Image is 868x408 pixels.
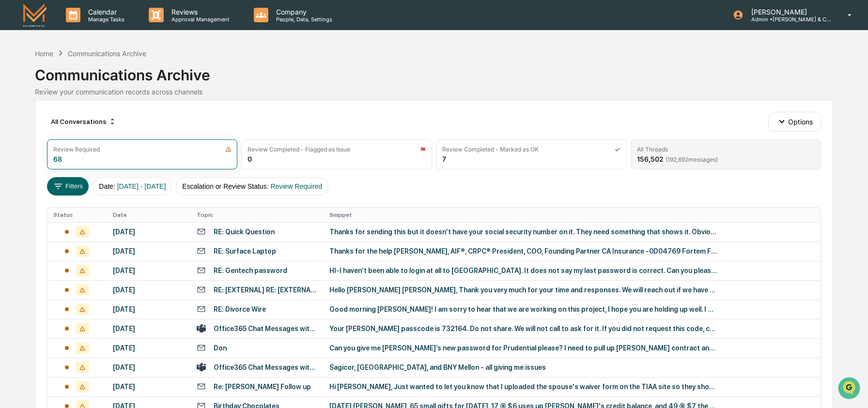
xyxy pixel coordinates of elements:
[6,136,65,154] a: 🔎Data Lookup
[324,208,821,222] th: Snippet
[191,208,324,222] th: Topic
[214,247,276,255] div: RE: Surface Laptop
[33,74,159,84] div: Start new chat
[35,59,834,84] div: Communications Archive
[96,164,117,171] span: Pylon
[420,146,426,152] img: icon
[248,155,252,163] div: 0
[47,208,107,222] th: Status
[837,376,863,402] iframe: Open customer support
[768,112,821,131] button: Options
[329,267,717,274] div: HI-I haven’t been able to login at all to [GEOGRAPHIC_DATA]. It does not say my last password is ...
[113,325,185,332] div: [DATE]
[666,156,718,163] span: ( 192,692 messages)
[23,3,46,26] img: logo
[80,122,120,132] span: Attestations
[164,8,234,16] p: Reviews
[329,228,717,236] div: Thanks for sending this but it doesn’t have your social security number on it. They need somethin...
[10,141,17,149] div: 🔎
[35,88,834,96] div: Review your communication records across channels
[214,363,318,371] div: Office365 Chat Messages with [PERSON_NAME], [PERSON_NAME] on [DATE]
[214,286,318,294] div: RE: [EXTERNAL] RE: [EXTERNAL] RE: reset password
[637,155,718,163] div: 156,502
[637,146,668,153] div: All Threads
[66,118,124,136] a: 🗄️Attestations
[214,305,266,313] div: RE: Divorce Wire
[113,247,185,255] div: [DATE]
[214,344,227,352] div: Don
[113,305,185,313] div: [DATE]
[214,325,318,332] div: Office365 Chat Messages with [PERSON_NAME], [PERSON_NAME] on [DATE]
[47,114,120,129] div: All Conversations
[214,383,311,391] div: Re: [PERSON_NAME] Follow up
[113,383,185,391] div: [DATE]
[113,228,185,236] div: [DATE]
[93,177,172,196] button: Date:[DATE] - [DATE]
[329,325,717,332] div: Your [PERSON_NAME] passcode is 732164. Do not share. We will not call to ask for it. If you did n...
[10,74,27,91] img: 1746055101610-c473b297-6a78-478c-a979-82029cc54cd1
[225,146,232,152] img: icon
[329,286,717,294] div: Hello [PERSON_NAME] [PERSON_NAME], Thank you very much for your time and responses. We will reach...
[442,155,446,163] div: 7
[117,182,166,190] span: [DATE] - [DATE]
[744,16,834,23] p: Admin • [PERSON_NAME] & Co. - BD
[248,146,350,153] div: Review Completed - Flagged as Issue
[10,123,17,131] div: 🖐️
[6,118,66,136] a: 🖐️Preclearance
[68,164,117,171] a: Powered byPylon
[176,177,328,196] button: Escalation or Review Status:Review Required
[53,146,100,153] div: Review Required
[113,286,185,294] div: [DATE]
[70,123,78,131] div: 🗄️
[19,140,61,150] span: Data Lookup
[10,20,176,36] p: How can we help?
[113,363,185,371] div: [DATE]
[113,267,185,274] div: [DATE]
[615,146,620,152] img: icon
[329,344,717,352] div: Can you give me [PERSON_NAME]’s new password for Prudential please? I need to pull up [PERSON_NAM...
[35,49,53,58] div: Home
[329,247,717,255] div: Thanks for the help [PERSON_NAME], AIF®, CRPC® President, COO, Founding Partner CA Insurance -0D0...
[442,146,539,153] div: Review Completed - Marked as OK
[53,155,62,163] div: 68
[80,16,129,23] p: Manage Tasks
[329,363,717,371] div: Sagicor, [GEOGRAPHIC_DATA], and BNY Mellon - all giving me issues
[80,8,129,16] p: Calendar
[19,122,62,132] span: Preclearance
[33,84,123,91] div: We're available if you need us!
[107,208,191,222] th: Date
[113,344,185,352] div: [DATE]
[329,305,717,313] div: Good morning [PERSON_NAME]! I am sorry to hear that we are working on this project, I hope you ar...
[268,16,337,23] p: People, Data, Settings
[164,16,234,23] p: Approval Management
[329,383,717,391] div: Hi [PERSON_NAME], Just wanted to let you know that I uploaded the spouse's waiver form on the TIA...
[744,8,834,16] p: [PERSON_NAME]
[165,77,176,89] button: Start new chat
[271,182,323,190] span: Review Required
[214,267,287,274] div: RE: Gentech password
[214,228,275,236] div: RE: Quick Question
[268,8,337,16] p: Company
[47,177,89,196] button: Filters
[68,49,146,58] div: Communications Archive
